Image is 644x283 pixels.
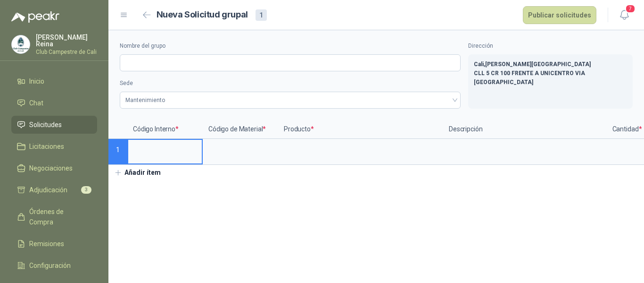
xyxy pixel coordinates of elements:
a: Configuración [11,257,97,274]
span: 3 [81,186,91,194]
p: CLL 5 CR 100 FRENTE A UNICENTRO VIA [GEOGRAPHIC_DATA] [474,69,627,87]
img: Company Logo [12,35,30,53]
span: Solicitudes [29,120,62,130]
a: Solicitudes [11,116,97,134]
a: Adjudicación3 [11,181,97,199]
span: Negociaciones [29,163,73,173]
p: Código Interno [127,120,203,139]
p: Código de Material [203,120,278,139]
button: 7 [616,7,633,24]
span: Inicio [29,76,44,86]
a: Chat [11,94,97,112]
a: Órdenes de Compra [11,203,97,231]
a: Inicio [11,72,97,90]
p: 1 [108,139,127,165]
button: Publicar solicitudes [523,6,596,24]
span: Licitaciones [29,141,64,152]
span: Adjudicación [29,185,67,195]
button: Añadir ítem [108,165,166,181]
p: Producto [278,120,443,139]
p: Cali , [PERSON_NAME][GEOGRAPHIC_DATA] [474,60,627,69]
p: Descripción [443,120,608,139]
span: Chat [29,98,43,108]
p: Club Campestre de Cali [36,49,97,55]
span: Mantenimiento [125,93,455,107]
h2: Nueva Solicitud grupal [157,8,248,22]
a: Negociaciones [11,159,97,177]
p: [PERSON_NAME] Reina [36,34,97,47]
div: 1 [256,9,267,21]
span: Órdenes de Compra [29,206,88,227]
label: Sede [120,79,461,88]
span: 7 [625,4,636,13]
span: Configuración [29,260,71,271]
img: Logo peakr [11,11,59,23]
a: Licitaciones [11,137,97,155]
label: Nombre del grupo [120,42,461,51]
span: Remisiones [29,239,64,249]
a: Remisiones [11,235,97,253]
label: Dirección [468,42,633,51]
